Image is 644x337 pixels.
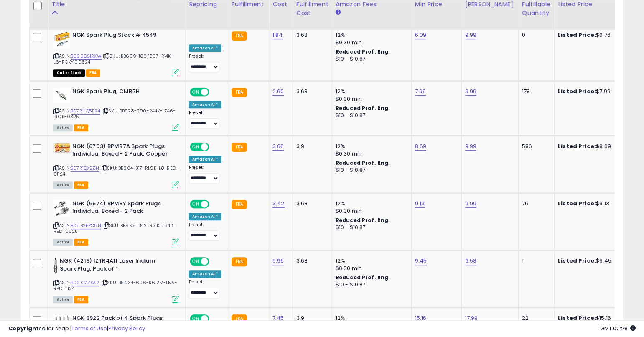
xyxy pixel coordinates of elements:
[53,143,70,153] img: 41QBp79GrUL._SL40_.jpg
[415,199,425,208] a: 9.13
[71,324,107,332] a: Terms of Use
[336,281,405,288] div: $10 - $10.87
[72,31,174,41] b: NGK Spark Plug Stock # 4549
[189,165,221,184] div: Preset:
[72,200,174,217] b: NGK (5574) BPM8Y Spark Plugs Individual Boxed - 2 Pack
[189,270,221,278] div: Amazon AI *
[71,165,99,172] a: B07R1QX2ZN
[522,88,548,95] div: 178
[522,31,548,39] div: 0
[232,200,247,209] small: FBA
[558,143,627,150] div: $8.69
[53,257,179,302] div: ASIN:
[71,279,99,286] a: B001CA7XA2
[208,258,221,265] span: OFF
[336,257,405,265] div: 12%
[336,9,341,16] small: Amazon Fees.
[72,143,174,160] b: NGK (6703) BPMR7A Spark Plugs Individual Boxed - 2 Pack, Copper
[53,296,73,303] span: All listings currently available for purchase on Amazon
[465,199,477,208] a: 9.99
[71,53,102,60] a: B000CSIRXW
[53,31,179,75] div: ASIN:
[465,142,477,151] a: 9.99
[336,207,405,215] div: $0.30 min
[189,222,221,241] div: Preset:
[53,143,179,187] div: ASIN:
[191,201,201,208] span: ON
[74,239,88,246] span: FBA
[296,31,326,39] div: 3.68
[336,150,405,158] div: $0.30 min
[53,181,73,189] span: All listings currently available for purchase on Amazon
[272,31,283,39] a: 1.84
[53,88,179,130] div: ASIN:
[8,325,145,333] div: seller snap | |
[558,257,596,265] b: Listed Price:
[558,199,596,207] b: Listed Price:
[232,31,247,41] small: FBA
[74,181,88,189] span: FBA
[336,167,405,174] div: $10 - $10.87
[232,88,247,97] small: FBA
[208,89,221,96] span: OFF
[336,112,405,119] div: $10 - $10.87
[72,88,174,98] b: NGK Spark Plug, CMR7H
[108,324,145,332] a: Privacy Policy
[336,159,390,166] b: Reduced Prof. Rng.
[336,105,390,112] b: Reduced Prof. Rng.
[522,143,548,150] div: 586
[53,257,58,274] img: 31oJ96tuWNL._SL40_.jpg
[296,257,326,265] div: 3.68
[336,39,405,46] div: $0.30 min
[296,143,326,150] div: 3.9
[191,89,201,96] span: ON
[189,279,221,298] div: Preset:
[336,95,405,103] div: $0.30 min
[522,200,548,207] div: 76
[189,101,221,108] div: Amazon AI *
[208,143,221,150] span: OFF
[415,31,427,39] a: 6.09
[415,87,426,96] a: 7.99
[558,31,596,39] b: Listed Price:
[53,53,173,65] span: | SKU: BB699-186/007-R14K-L6-RCK-100624
[558,142,596,150] b: Listed Price:
[522,257,548,265] div: 1
[53,124,73,131] span: All listings currently available for purchase on Amazon
[53,31,70,48] img: 41bHJ7lf28L._SL40_.jpg
[71,107,100,115] a: B07RHQ5FR4
[558,31,627,39] div: $6.76
[272,87,284,96] a: 2.90
[558,200,627,207] div: $9.13
[336,265,405,272] div: $0.30 min
[71,222,101,229] a: B08B2FPC8N
[53,279,177,292] span: | SKU: BB1234-696-R6.2M-LNA-RED-11124
[53,69,85,77] span: All listings that are currently out of stock and unavailable for purchase on Amazon
[53,107,176,120] span: | SKU: BB978-290-R44K-L746-BLCK-0325
[189,213,221,220] div: Amazon AI *
[74,124,88,131] span: FBA
[272,257,284,265] a: 6.96
[53,200,70,217] img: 41Jkr9PoKML._SL40_.jpg
[296,88,326,95] div: 3.68
[74,296,88,303] span: FBA
[600,324,636,332] span: 2025-09-10 02:28 GMT
[53,222,176,235] span: | SKU: BB898-342-R31K-L846-RED-0625
[272,142,284,151] a: 3.66
[336,48,390,55] b: Reduced Prof. Rng.
[415,257,427,265] a: 9.45
[336,56,405,63] div: $10 - $10.87
[232,257,247,266] small: FBA
[465,31,477,39] a: 9.99
[336,224,405,231] div: $10 - $10.87
[336,143,405,150] div: 12%
[415,142,427,151] a: 8.69
[191,258,201,265] span: ON
[558,257,627,265] div: $9.45
[232,143,247,152] small: FBA
[208,201,221,208] span: OFF
[336,200,405,207] div: 12%
[336,88,405,95] div: 12%
[53,239,73,246] span: All listings currently available for purchase on Amazon
[558,88,627,95] div: $7.99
